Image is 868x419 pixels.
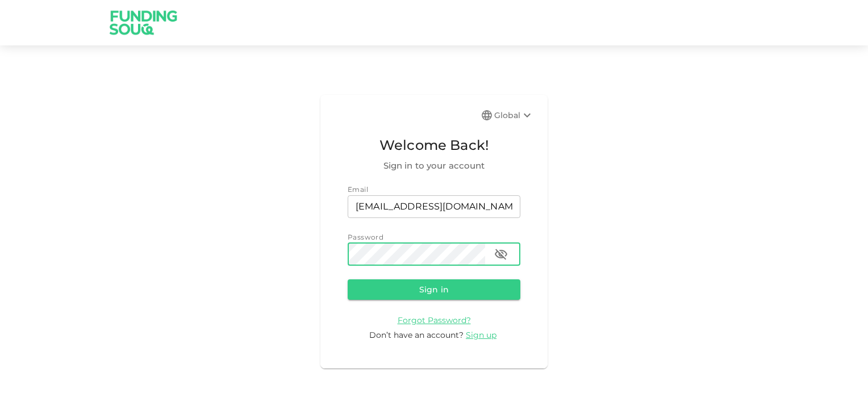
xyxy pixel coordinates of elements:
a: Forgot Password? [398,315,471,325]
span: Don’t have an account? [369,330,464,340]
span: Welcome Back! [348,135,520,156]
span: Sign up [466,330,496,340]
span: Password [348,233,383,241]
span: Sign in to your account [348,159,520,173]
input: password [348,243,485,266]
button: Sign in [348,279,520,300]
input: email [348,195,520,218]
span: Forgot Password? [398,315,471,325]
span: Email [348,185,368,194]
div: Global [494,108,534,122]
